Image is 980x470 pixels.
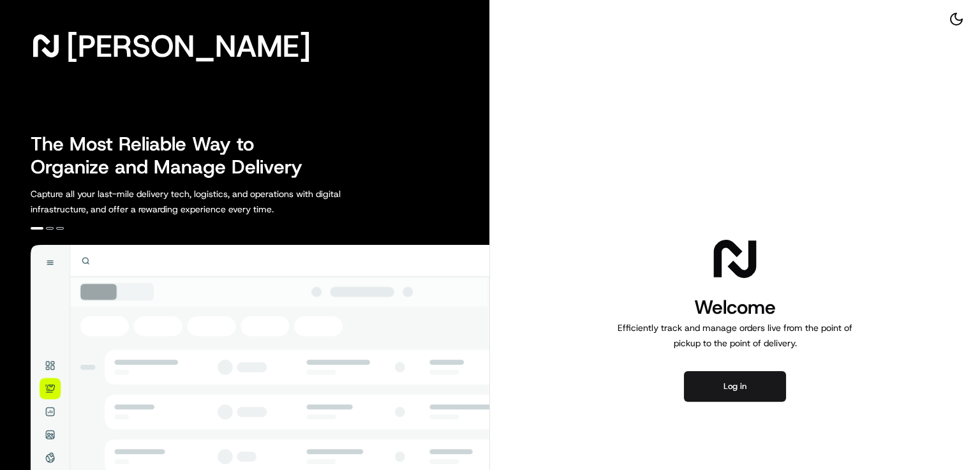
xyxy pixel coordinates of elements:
button: Log in [684,371,786,402]
span: [PERSON_NAME] [66,33,311,59]
h1: Welcome [612,295,857,320]
p: Efficiently track and manage orders live from the point of pickup to the point of delivery. [612,320,857,351]
p: Capture all your last-mile delivery tech, logistics, and operations with digital infrastructure, ... [31,186,398,217]
h2: The Most Reliable Way to Organize and Manage Delivery [31,133,316,179]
